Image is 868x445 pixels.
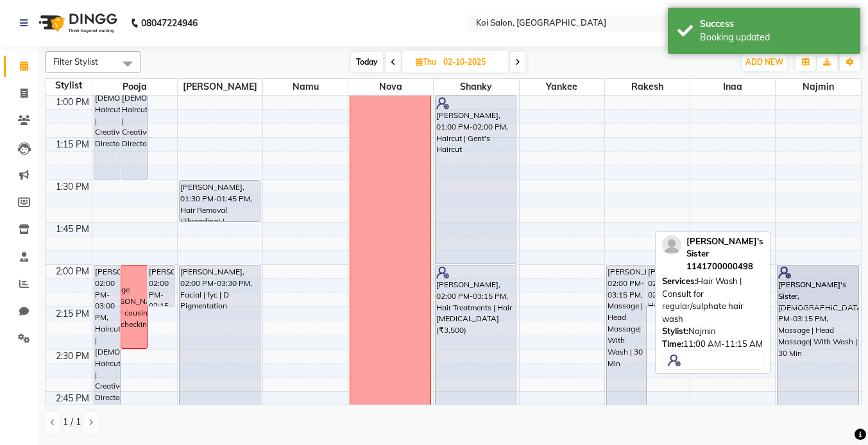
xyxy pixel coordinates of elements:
[520,79,604,95] span: Yankee
[178,79,262,95] span: [PERSON_NAME]
[94,265,120,433] div: [PERSON_NAME], 02:00 PM-03:00 PM, Haircut | [DEMOGRAPHIC_DATA]'s Haircut | Creative Director
[662,235,681,255] img: profile
[745,57,783,67] span: ADD NEW
[434,79,518,95] span: Shanky
[686,260,763,273] div: 1141700000498
[351,52,383,72] span: Today
[647,265,686,306] div: [PERSON_NAME], 02:00 PM-02:15 PM, Hair Wash | Regular shampoo/conditioner
[439,53,504,72] input: 2025-10-02
[53,349,92,363] div: 2:30 PM
[700,17,851,31] div: Success
[53,307,92,321] div: 2:15 PM
[742,53,787,71] button: ADD NEW
[141,5,198,41] b: 08047224946
[776,79,861,95] span: Najmin
[263,79,348,95] span: Namu
[92,79,177,95] span: Pooja
[53,138,92,151] div: 1:15 PM
[53,56,98,67] span: Filter Stylist
[94,12,120,179] div: [PERSON_NAME], 12:30 PM-01:30 PM, Haircut | [DEMOGRAPHIC_DATA]'s Haircut | Creative Director
[605,79,690,95] span: Rakesh
[778,265,858,306] div: [PERSON_NAME]'s Sister, [DEMOGRAPHIC_DATA]:00 AM-11:15 AM, Hair Wash | Consult for regular/sulpha...
[148,265,174,306] div: [PERSON_NAME], 02:00 PM-02:15 PM, Hair Wash | Consult for regular/sulphate hair wash
[63,416,81,429] span: 1 / 1
[662,276,697,286] span: Services:
[662,325,763,338] div: Najmin
[348,79,433,95] span: Nova
[53,392,92,405] div: 2:45 PM
[662,338,763,351] div: 11:00 AM-11:15 AM
[180,181,260,221] div: [PERSON_NAME], 01:30 PM-01:45 PM, Hair Removal (Threading) | Eyebrows + Upper Lip
[686,236,763,259] span: [PERSON_NAME]'s Sister
[53,96,92,109] div: 1:00 PM
[53,180,92,194] div: 1:30 PM
[53,265,92,278] div: 2:00 PM
[413,57,439,67] span: Thu
[121,12,147,179] div: [PERSON_NAME], 12:30 PM-01:30 PM, Haircut | [DEMOGRAPHIC_DATA]'s Haircut | Creative Director
[662,326,688,336] span: Stylist:
[700,31,851,44] div: Booking updated
[436,96,516,264] div: [PERSON_NAME], 01:00 PM-02:00 PM, Haircut | Gent's Haircut
[53,222,92,236] div: 1:45 PM
[690,79,775,95] span: Inaa
[662,339,683,349] span: Time:
[103,284,165,330] div: Change [PERSON_NAME] to her cousin after checking in.
[46,79,92,92] div: Stylist
[33,5,121,41] img: logo
[662,276,744,324] span: Hair Wash | Consult for regular/sulphate hair wash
